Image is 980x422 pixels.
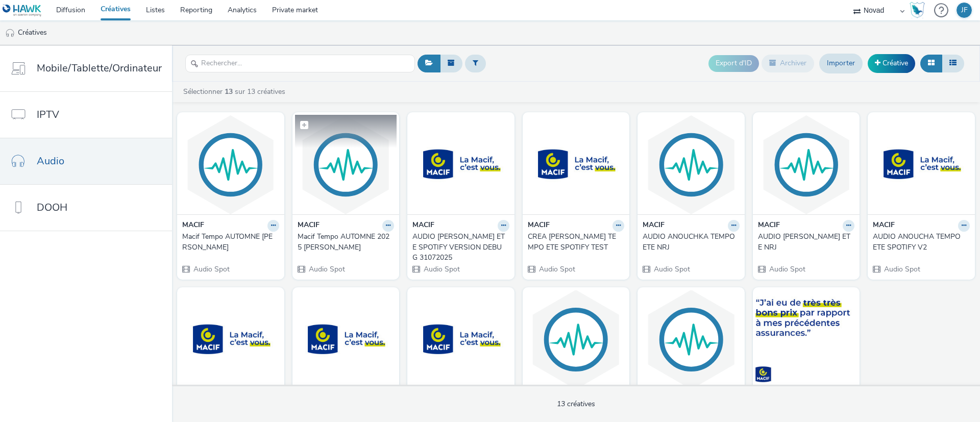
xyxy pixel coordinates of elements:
[920,55,942,72] button: Grille
[37,154,64,168] span: Audio
[528,220,550,232] strong: MACIF
[758,220,780,232] strong: MACIF
[643,232,740,253] a: AUDIO ANOUCHKA TEMPO ETE NRJ
[961,3,968,18] div: JF
[5,28,15,38] img: audio
[298,220,320,232] strong: MACIF
[525,115,627,214] img: CREA CHLOE TEMPO ETE SPOTIFY TEST visual
[410,115,512,214] img: AUDIO CHLOE TEMPO ETE SPOTIFY VERSION DEBUG 31072025 visual
[295,115,397,214] img: Macif Tempo AUTOMNE 2025 Brigitte visual
[528,232,621,253] div: CREA [PERSON_NAME] TEMPO ETE SPOTIFY TEST
[37,107,59,122] span: IPTV
[538,264,575,274] span: Audio Spot
[410,290,512,389] img: Macif Tempo Printemps Chloé Spotify V2 visual
[755,290,857,389] img: Audio tempo printemps Chloé Spotify visual
[643,232,736,253] div: AUDIO ANOUCHKA TEMPO ETE NRJ
[910,2,929,18] a: Hawk Academy
[640,115,742,214] img: AUDIO ANOUCHKA TEMPO ETE NRJ visual
[640,290,742,389] img: Audio Macif test visual
[225,87,233,96] strong: 13
[182,220,204,232] strong: MACIF
[192,264,230,274] span: Audio Spot
[819,54,863,73] a: Importer
[308,264,345,274] span: Audio Spot
[298,232,395,253] a: Macif Tempo AUTOMNE 2025 [PERSON_NAME]
[768,264,805,274] span: Audio Spot
[557,399,595,409] span: 13 créatives
[3,4,42,17] img: undefined Logo
[37,200,67,215] span: DOOH
[182,232,275,253] div: Macif Tempo AUTOMNE [PERSON_NAME]
[423,264,460,274] span: Audio Spot
[180,290,282,389] img: AUDIO CHLOE TEMPO ETE SPOTIFY V2 visual
[653,264,690,274] span: Audio Spot
[180,115,282,214] img: Macif Tempo AUTOMNE Stéphanie visual
[295,290,397,389] img: CREA ANOUCHKA TEMPO ETE visual
[643,220,665,232] strong: MACIF
[412,232,505,263] div: AUDIO [PERSON_NAME] ETE SPOTIFY VERSION DEBUG 31072025
[525,290,627,389] img: Test Paula visual
[868,54,915,72] a: Créative
[758,232,855,253] a: AUDIO [PERSON_NAME] ETE NRJ
[883,264,920,274] span: Audio Spot
[758,232,851,253] div: AUDIO [PERSON_NAME] ETE NRJ
[762,55,814,72] button: Archiver
[873,232,970,253] a: AUDIO ANOUCHA TEMPO ETE SPOTIFY V2
[870,115,972,214] img: AUDIO ANOUCHA TEMPO ETE SPOTIFY V2 visual
[910,2,925,18] img: Hawk Academy
[528,232,625,253] a: CREA [PERSON_NAME] TEMPO ETE SPOTIFY TEST
[185,55,415,72] input: Rechercher...
[755,115,857,214] img: AUDIO CHLOE TEMPO ETE NRJ visual
[873,232,966,253] div: AUDIO ANOUCHA TEMPO ETE SPOTIFY V2
[298,232,390,253] div: Macif Tempo AUTOMNE 2025 [PERSON_NAME]
[182,87,289,96] a: Sélectionner sur 13 créatives
[182,232,279,253] a: Macif Tempo AUTOMNE [PERSON_NAME]
[412,232,509,263] a: AUDIO [PERSON_NAME] ETE SPOTIFY VERSION DEBUG 31072025
[873,220,895,232] strong: MACIF
[708,55,759,71] button: Export d'ID
[412,220,434,232] strong: MACIF
[942,55,964,72] button: Liste
[37,61,162,76] span: Mobile/Tablette/Ordinateur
